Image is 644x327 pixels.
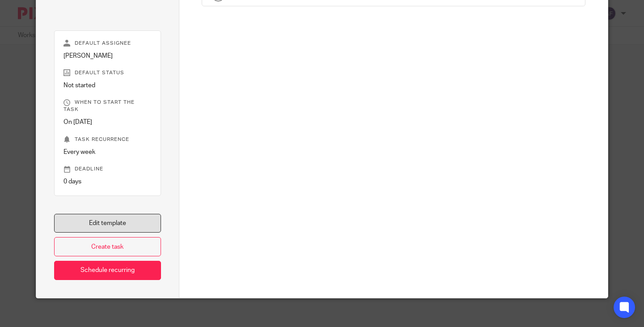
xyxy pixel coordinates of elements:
[64,99,152,113] p: When to start the task
[54,261,161,280] a: Schedule recurring
[64,51,152,60] p: [PERSON_NAME]
[54,237,161,256] a: Create task
[64,69,152,76] p: Default status
[64,166,152,173] p: Deadline
[64,136,152,143] p: Task recurrence
[64,40,152,47] p: Default assignee
[64,81,152,90] p: Not started
[64,177,152,186] p: 0 days
[64,148,152,157] p: Every week
[54,214,161,233] a: Edit template
[64,118,152,127] p: On [DATE]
